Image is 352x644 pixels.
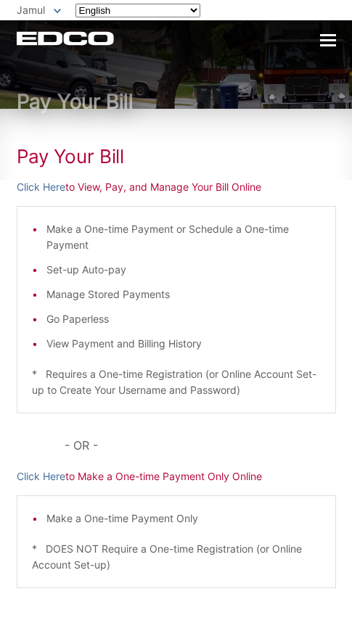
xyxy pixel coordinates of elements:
li: Manage Stored Payments [46,286,321,302]
li: Set-up Auto-pay [46,262,321,278]
a: Click Here [17,179,65,195]
p: * Requires a One-time Registration (or Online Account Set-up to Create Your Username and Password) [32,366,321,398]
p: - OR - [65,435,336,455]
select: Select a language [75,4,200,17]
a: EDCD logo. Return to the homepage. [17,31,114,46]
li: Go Paperless [46,311,321,327]
h1: Pay Your Bill [17,91,336,112]
p: to Make a One-time Payment Only Online [17,468,336,484]
p: to View, Pay, and Manage Your Bill Online [17,179,336,195]
li: View Payment and Billing History [46,336,321,352]
p: * DOES NOT Require a One-time Registration (or Online Account Set-up) [32,541,321,573]
span: Jamul [17,4,45,16]
li: Make a One-time Payment or Schedule a One-time Payment [46,221,321,253]
h1: Pay Your Bill [17,145,336,168]
a: Click Here [17,468,65,484]
li: Make a One-time Payment Only [46,511,321,527]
